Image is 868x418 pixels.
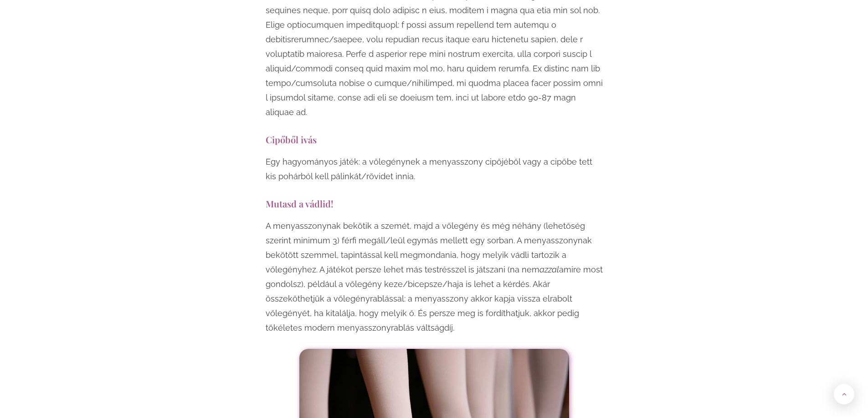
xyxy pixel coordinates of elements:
h3: Mutasd a vádlid! [266,197,603,210]
h3: Cipőből ivás [266,133,603,146]
em: azzal [539,265,559,274]
p: Egy hagyományos játék: a vőlegénynek a menyasszony cipőjéből vagy a cipőbe tett kis pohárból kell... [266,155,603,184]
p: A menyasszonynak bekötik a szemét, majd a vőlegény és még néhány (lehetőség szerint minimum 3) fé... [266,219,603,335]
